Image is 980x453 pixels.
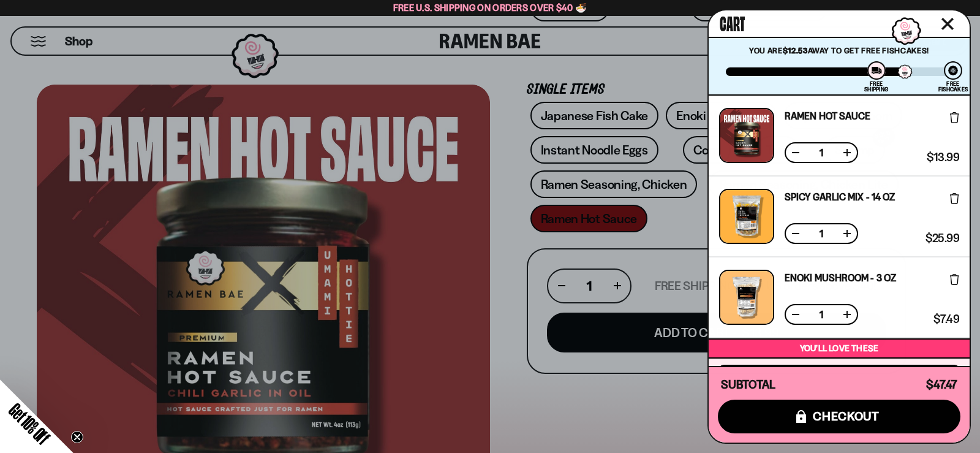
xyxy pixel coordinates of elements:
[938,15,957,33] button: Close cart
[712,343,967,354] p: You’ll love these
[785,273,896,283] a: Enoki Mushroom - 3 OZ
[785,111,871,121] a: Ramen Hot Sauce
[864,81,888,92] div: Free Shipping
[812,229,831,238] span: 1
[927,152,959,163] span: $13.99
[933,314,959,325] span: $7.49
[6,400,53,447] span: Get 10% Off
[721,379,775,391] h4: Subtotal
[938,81,968,92] div: Free Fishcakes
[813,409,880,423] span: checkout
[812,310,831,319] span: 1
[783,45,808,55] strong: $12.53
[925,233,959,244] span: $25.99
[720,10,745,34] span: Cart
[718,400,960,433] button: checkout
[71,431,83,443] button: Close teaser
[926,378,957,392] span: $47.47
[812,148,831,158] span: 1
[393,2,587,13] span: Free U.S. Shipping on Orders over $40 🍜
[726,45,952,55] p: You are away to get Free Fishcakes!
[785,192,895,202] a: Spicy Garlic Mix - 14 oz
